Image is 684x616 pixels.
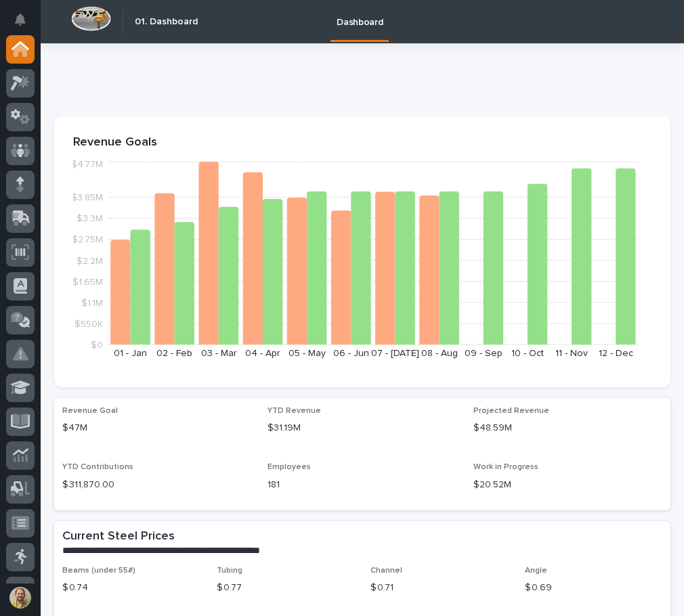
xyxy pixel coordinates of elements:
[77,214,103,223] tspan: $3.3M
[555,349,588,358] text: 11 - Nov
[511,349,544,358] text: 10 - Oct
[473,463,538,471] span: Work in Progress
[73,135,651,150] p: Revenue Goals
[114,349,147,358] text: 01 - Jan
[217,567,242,575] span: Tubing
[6,5,35,34] button: Notifications
[268,421,456,435] p: $31.19M
[91,340,103,350] tspan: $0
[74,319,103,328] tspan: $550K
[156,349,192,358] text: 02 - Feb
[525,567,547,575] span: Angle
[245,349,280,358] text: 04 - Apr
[465,349,503,358] text: 09 - Sep
[268,463,311,471] span: Employees
[71,160,103,169] tspan: $4.77M
[268,407,321,415] span: YTD Revenue
[268,478,456,492] p: 181
[371,349,419,358] text: 07 - [DATE]
[62,463,133,471] span: YTD Contributions
[473,407,549,415] span: Projected Revenue
[72,235,103,244] tspan: $2.75M
[17,14,35,35] div: Notifications
[370,581,509,595] p: $ 0.71
[62,407,118,415] span: Revenue Goal
[333,349,369,358] text: 06 - Jun
[135,16,198,28] h2: 01. Dashboard
[77,256,103,265] tspan: $2.2M
[6,584,35,612] button: users-avatar
[421,349,458,358] text: 08 - Aug
[599,349,633,358] text: 12 - Dec
[72,277,103,286] tspan: $1.65M
[201,349,237,358] text: 03 - Mar
[62,421,251,435] p: $47M
[62,529,175,544] h2: Current Steel Prices
[81,298,103,307] tspan: $1.1M
[62,478,251,492] p: $ 311,870.00
[525,581,663,595] p: $ 0.69
[217,581,355,595] p: $ 0.77
[62,581,200,595] p: $ 0.74
[71,6,111,31] img: Workspace Logo
[71,193,103,202] tspan: $3.85M
[288,349,326,358] text: 05 - May
[473,421,662,435] p: $48.59M
[473,478,662,492] p: $20.52M
[62,567,135,575] span: Beams (under 55#)
[370,567,402,575] span: Channel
